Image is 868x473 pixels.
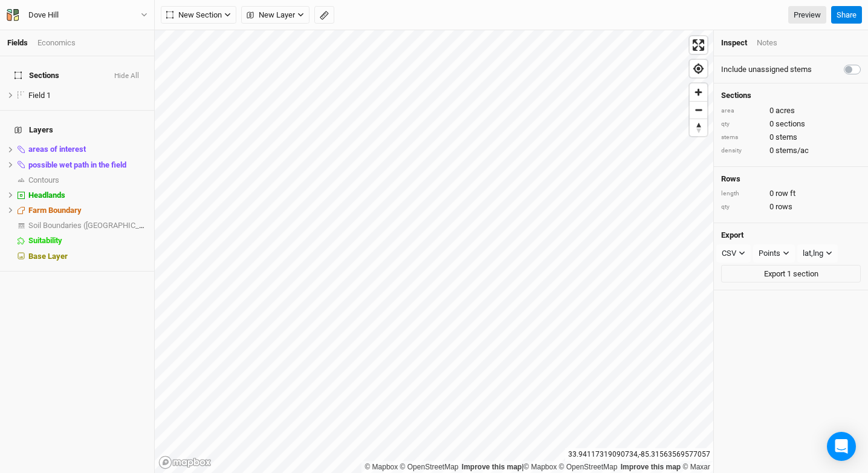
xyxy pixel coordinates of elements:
div: Field 1 [28,91,147,100]
div: density [721,146,763,155]
div: Dove Hill [28,9,59,21]
span: Suitability [28,236,62,245]
canvas: Map [155,30,713,473]
div: 0 [721,119,861,129]
button: Share [831,6,862,24]
a: Preview [788,6,826,24]
button: Zoom in [690,83,707,101]
h4: Sections [721,91,861,100]
div: Contours [28,175,147,185]
div: stems [721,133,763,142]
span: New Section [166,9,222,21]
h4: Layers [7,118,147,142]
div: qty [721,203,763,212]
div: 33.94117319090734 , -85.31563569577057 [565,448,713,461]
div: 0 [721,201,861,212]
a: Fields [7,38,28,47]
button: Reset bearing to north [690,119,707,136]
div: | [364,461,710,473]
button: Hide All [114,72,140,80]
div: Soil Boundaries (US) [28,221,147,230]
button: CSV [716,244,751,263]
div: areas of interest [28,145,147,154]
button: New Layer [241,6,309,24]
button: Points [753,244,795,263]
div: qty [721,120,763,129]
span: New Layer [247,9,295,21]
div: Farm Boundary [28,206,147,215]
h4: Export [721,230,861,240]
span: Farm Boundary [28,206,82,215]
div: Inspect [721,38,747,48]
span: Sections [15,71,59,80]
div: Economics [37,38,76,48]
span: areas of interest [28,145,86,154]
label: Include unassigned stems [721,64,812,75]
button: Find my location [690,60,707,77]
span: acres [776,105,795,116]
div: 0 [721,145,861,156]
a: Mapbox [364,463,398,471]
span: stems [776,132,797,143]
span: Headlands [28,191,65,200]
span: rows [776,201,792,212]
span: Contours [28,175,59,184]
a: OpenStreetMap [400,463,459,471]
span: Reset bearing to north [690,119,707,136]
div: Open Intercom Messenger [827,432,856,461]
div: Notes [757,38,777,48]
div: Points [759,247,780,259]
div: Suitability [28,236,147,246]
div: lat,lng [803,247,823,259]
div: area [721,106,763,116]
a: Maxar [682,463,710,471]
div: 0 [721,132,861,143]
div: possible wet path in the field [28,160,147,170]
h4: Rows [721,174,861,184]
div: CSV [722,247,736,259]
a: OpenStreetMap [559,463,618,471]
div: Base Layer [28,252,147,261]
a: Improve this map [462,463,522,471]
button: Dove Hill [6,8,148,22]
span: Base Layer [28,252,68,261]
span: row ft [776,188,795,199]
a: Mapbox [523,463,557,471]
div: 0 [721,188,861,199]
button: Enter fullscreen [690,36,707,54]
button: lat,lng [797,244,838,263]
span: Zoom out [690,102,707,119]
div: length [721,189,763,198]
button: Export 1 section [721,265,861,283]
button: New Section [161,6,236,24]
span: Field 1 [28,91,51,100]
div: 0 [721,105,861,116]
span: possible wet path in the field [28,160,126,169]
button: Zoom out [690,101,707,119]
button: Shortcut: M [314,6,334,24]
span: sections [776,119,805,129]
span: Soil Boundaries ([GEOGRAPHIC_DATA]) [28,221,163,230]
div: Headlands [28,191,147,200]
span: stems/ac [776,145,809,156]
a: Improve this map [621,463,681,471]
a: Mapbox logo [158,455,212,469]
